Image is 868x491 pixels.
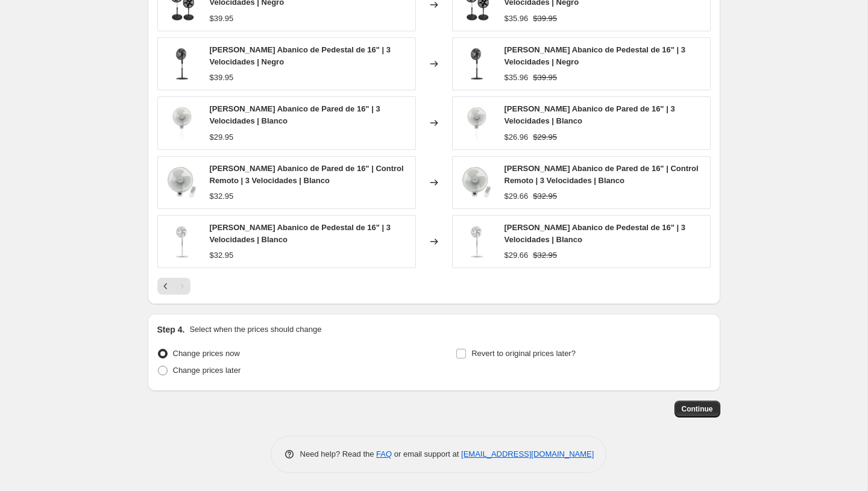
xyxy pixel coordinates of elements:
strike: $39.95 [533,13,557,25]
img: FN17A55PW_Sankey_Web_001_80x.jpg [164,224,200,260]
span: Change prices later [173,366,241,375]
span: [PERSON_NAME] Abanico de Pared de 16" | Control Remoto | 3 Velocidades | Blanco [210,164,404,185]
span: [PERSON_NAME] Abanico de Pedestal de 16" | 3 Velocidades | Negro [505,45,685,66]
p: Select when the prices should change [189,324,321,336]
nav: Pagination [157,278,190,295]
img: FN1826RC_Sankey_Web_001_80x.jpg [459,164,495,201]
span: Need help? Read the [300,449,377,458]
button: Continue [675,401,720,418]
div: $29.66 [505,190,529,202]
img: FN1825_Sankey_Web_001_80x.jpg [459,105,495,141]
a: [EMAIL_ADDRESS][DOMAIN_NAME] [461,449,594,458]
span: [PERSON_NAME] Abanico de Pared de 16" | Control Remoto | 3 Velocidades | Blanco [505,164,699,185]
strike: $32.95 [533,249,557,261]
strike: $32.95 [533,190,557,202]
span: [PERSON_NAME] Abanico de Pedestal de 16" | 3 Velocidades | Blanco [210,223,391,244]
button: Previous [157,278,174,295]
strike: $39.95 [533,72,557,84]
div: $39.95 [210,13,234,25]
div: $26.96 [505,131,529,143]
strike: $29.95 [533,131,557,143]
img: FN1826RC_Sankey_Web_001_80x.jpg [164,164,200,201]
div: $32.95 [210,249,234,261]
div: $35.96 [505,72,529,84]
span: [PERSON_NAME] Abanico de Pedestal de 16" | 3 Velocidades | Blanco [505,223,685,244]
a: FAQ [376,449,392,458]
span: or email support at [392,449,461,458]
span: [PERSON_NAME] Abanico de Pedestal de 16" | 3 Velocidades | Negro [210,45,391,66]
img: FN17A55PW_Sankey_Web_001_80x.jpg [459,224,495,260]
span: [PERSON_NAME] Abanico de Pared de 16" | 3 Velocidades | Blanco [210,104,380,125]
img: FN17A54PB_Sankey_Web_001_80x.jpg [459,46,495,82]
h2: Step 4. [157,324,185,336]
span: Continue [682,404,713,414]
div: $39.95 [210,72,234,84]
div: $29.66 [505,249,529,261]
div: $35.96 [505,13,529,25]
div: $32.95 [210,190,234,202]
img: FN1825_Sankey_Web_001_80x.jpg [164,105,200,141]
span: [PERSON_NAME] Abanico de Pared de 16" | 3 Velocidades | Blanco [505,104,675,125]
span: Revert to original prices later? [471,349,576,358]
img: FN17A54PB_Sankey_Web_001_80x.jpg [164,46,200,82]
div: $29.95 [210,131,234,143]
span: Change prices now [173,349,240,358]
